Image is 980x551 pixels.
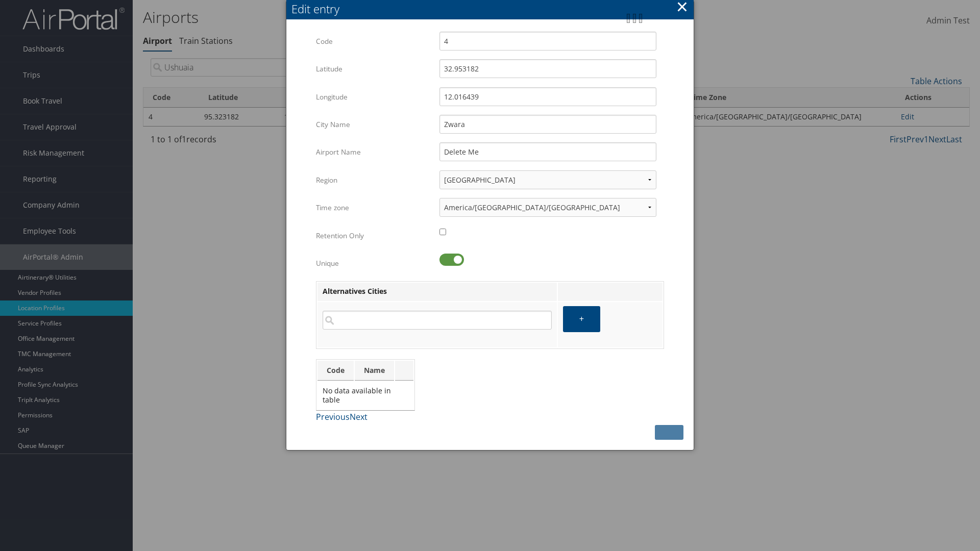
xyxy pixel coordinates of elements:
[350,411,367,422] a: Next
[317,382,413,409] td: No data available in table
[395,361,413,381] th: : activate to sort column ascending
[317,361,354,381] th: Code: activate to sort column ascending
[316,32,432,51] label: Code
[316,170,432,190] label: Region
[317,283,557,301] th: Alternatives Cities
[316,59,432,79] label: Latitude
[291,1,694,17] div: Edit entry
[316,226,432,245] label: Retention Only
[316,254,432,273] label: Unique
[316,411,350,422] a: Previous
[355,361,394,381] th: Name: activate to sort column ascending
[563,306,600,332] button: +
[316,87,432,107] label: Longitude
[316,198,432,217] label: Time zone
[316,115,432,134] label: City Name
[316,142,432,162] label: Airport Name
